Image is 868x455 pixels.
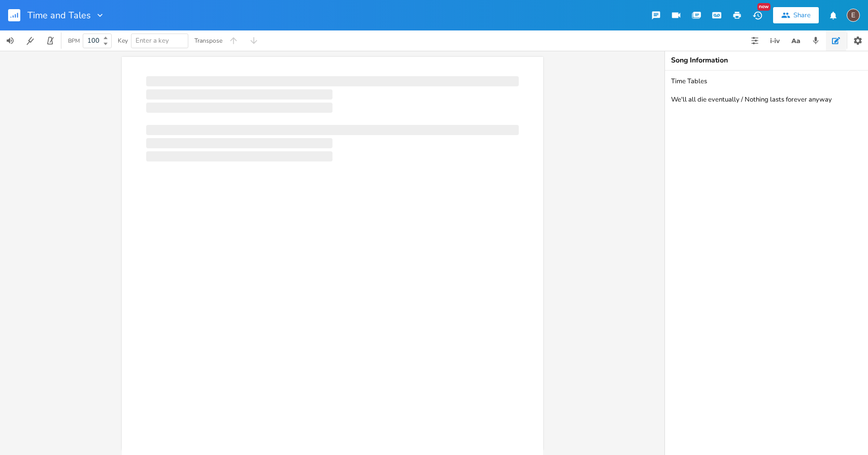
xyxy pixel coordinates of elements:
button: E [847,4,860,27]
div: New [757,3,771,11]
div: Key [118,38,128,44]
div: BPM [68,38,80,44]
button: Share [773,7,819,23]
div: Transpose [194,38,222,44]
button: New [747,6,767,24]
div: Share [793,11,811,20]
span: Enter a key [136,36,169,45]
span: Time and Tales [27,11,91,20]
div: Song Information [671,57,862,64]
textarea: Time Tables We'll all die eventually / Nothing lasts forever anyway [665,71,868,455]
div: edward [847,9,860,22]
